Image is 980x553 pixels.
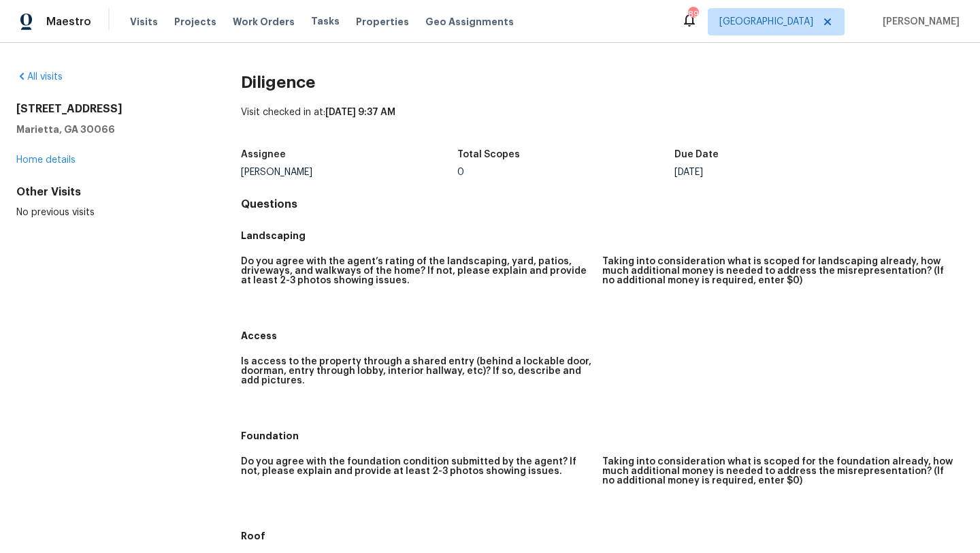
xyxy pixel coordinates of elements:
[46,14,91,30] span: Maestro
[241,529,964,543] h5: Roof
[16,208,95,217] span: No previous visits
[356,15,409,29] span: Properties
[16,123,197,137] h5: Marietta, GA 30066
[241,168,458,177] div: [PERSON_NAME]
[325,108,395,117] span: [DATE] 9:37 AM
[16,101,197,117] h2: [STREET_ADDRESS]
[241,196,964,212] h4: Questions
[174,15,216,29] span: Projects
[241,257,591,285] h5: Do you agree with the agent’s rating of the landscaping, yard, patios, driveways, and walkways of...
[241,106,964,142] div: Visit checked in at:
[16,72,63,82] a: All visits
[425,15,514,29] span: Geo Assignments
[602,257,953,285] h5: Taking into consideration what is scoped for landscaping already, how much additional money is ne...
[241,329,964,343] h5: Access
[674,168,892,177] div: [DATE]
[457,150,520,159] h5: Total Scopes
[241,70,964,95] h2: Diligence
[877,15,960,29] span: [PERSON_NAME]
[233,15,295,29] span: Work Orders
[130,15,158,29] span: Visits
[16,155,76,165] a: Home details
[241,429,964,443] h5: Foundation
[311,16,340,26] span: Tasks
[457,168,674,177] div: 0
[241,229,964,243] h5: Landscaping
[241,150,286,159] h5: Assignee
[16,184,197,200] div: Other Visits
[241,457,591,476] h5: Do you agree with the foundation condition submitted by the agent? If not, please explain and pro...
[688,8,698,20] div: 89
[674,150,719,159] h5: Due Date
[719,15,813,29] span: [GEOGRAPHIC_DATA]
[602,457,953,486] h5: Taking into consideration what is scoped for the foundation already, how much additional money is...
[241,357,591,385] h5: Is access to the property through a shared entry (behind a lockable door, doorman, entry through ...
